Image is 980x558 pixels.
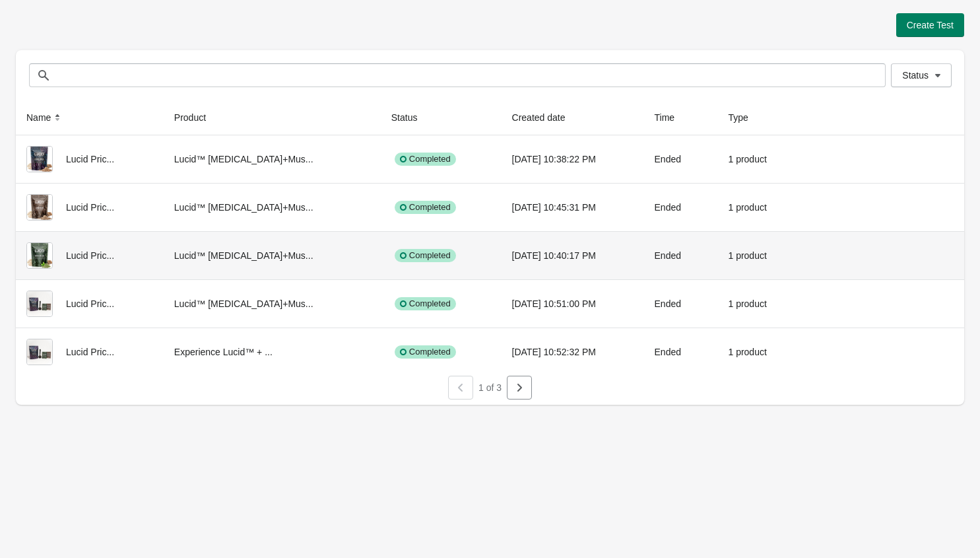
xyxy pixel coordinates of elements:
button: Time [649,106,694,129]
button: Name [21,106,69,129]
div: Completed [395,201,456,214]
div: Ended [655,339,707,365]
div: [DATE] 10:51:00 PM [512,291,634,317]
div: [DATE] 10:45:31 PM [512,194,634,221]
div: Lucid Pric... [26,291,153,317]
div: Completed [395,297,456,310]
div: Ended [655,291,707,317]
div: [DATE] 10:40:17 PM [512,242,634,269]
div: 1 product [728,194,787,221]
span: Status [902,70,929,81]
button: Create Test [896,13,964,37]
div: Lucid™ [MEDICAL_DATA]+Mus... [174,194,370,221]
button: Status [386,106,436,129]
div: Lucid Pric... [26,146,153,172]
button: Product [169,106,224,129]
div: Lucid Pric... [26,242,153,269]
div: Lucid™ [MEDICAL_DATA]+Mus... [174,242,370,269]
button: Status [891,63,952,87]
div: Lucid™ [MEDICAL_DATA]+Mus... [174,146,370,172]
div: [DATE] 10:38:22 PM [512,146,634,172]
div: 1 product [728,339,787,365]
div: Completed [395,345,456,359]
div: Ended [655,194,707,221]
div: Ended [655,242,707,269]
div: Lucid Pric... [26,339,153,365]
div: [DATE] 10:52:32 PM [512,339,634,365]
button: Created date [507,106,584,129]
div: Ended [655,146,707,172]
div: 1 product [728,291,787,317]
div: Experience Lucid™ + ... [174,339,370,365]
div: Lucid™ [MEDICAL_DATA]+Mus... [174,291,370,317]
span: Create Test [907,20,954,30]
div: 1 product [728,146,787,172]
div: Lucid Pric... [26,194,153,221]
div: 1 product [728,242,787,269]
button: Type [723,106,766,129]
div: Completed [395,153,456,166]
span: 1 of 3 [478,382,502,393]
div: Completed [395,249,456,262]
